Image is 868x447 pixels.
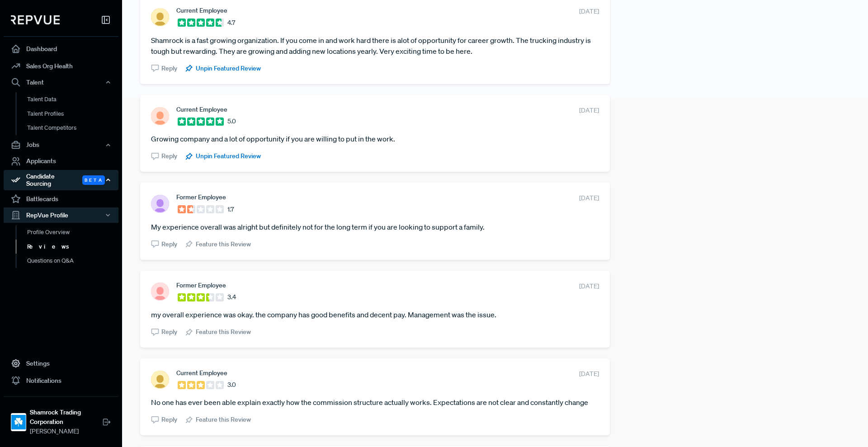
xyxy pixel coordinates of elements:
[151,35,599,56] article: Shamrock is a fast growing organization. If you come in and work hard there is alot of opportunit...
[151,397,599,408] article: No one has ever been able explain exactly how the commission structure actually works. Expectatio...
[82,175,105,185] span: Beta
[16,121,131,135] a: Talent Competitors
[176,369,227,376] span: Current Employee
[4,57,118,75] a: Sales Org Health
[4,396,118,440] a: Shamrock Trading CorporationShamrock Trading Corporation[PERSON_NAME]
[227,380,236,390] span: 3.0
[227,292,236,302] span: 3.4
[176,193,226,201] span: Former Employee
[161,64,177,73] span: Reply
[176,106,227,113] span: Current Employee
[4,153,118,170] a: Applicants
[579,106,599,115] span: [DATE]
[227,18,235,28] span: 4.7
[227,205,234,214] span: 1.7
[30,427,102,436] span: [PERSON_NAME]
[196,327,251,337] span: Feature this Review
[4,137,118,153] button: Jobs
[161,151,177,161] span: Reply
[16,254,131,268] a: Questions on Q&A
[4,207,118,223] button: RepVue Profile
[176,282,226,289] span: Former Employee
[161,415,177,424] span: Reply
[151,309,599,320] article: my overall experience was okay. the company has good benefits and decent pay. Management was the ...
[30,408,102,427] strong: Shamrock Trading Corporation
[196,415,251,424] span: Feature this Review
[16,240,131,254] a: Reviews
[16,92,131,107] a: Talent Data
[196,240,251,249] span: Feature this Review
[16,225,131,240] a: Profile Overview
[151,133,599,144] article: Growing company and a lot of opportunity if you are willing to put in the work.
[4,190,118,207] a: Battlecards
[227,117,236,126] span: 5.0
[161,240,177,249] span: Reply
[4,170,118,191] div: Candidate Sourcing
[4,372,118,389] a: Notifications
[196,64,261,73] span: Unpin Featured Review
[176,7,227,14] span: Current Employee
[579,282,599,291] span: [DATE]
[196,151,261,161] span: Unpin Featured Review
[11,415,26,429] img: Shamrock Trading Corporation
[151,221,599,232] article: My experience overall was alright but definitely not for the long term if you are looking to supp...
[4,75,118,90] button: Talent
[579,193,599,203] span: [DATE]
[11,15,60,24] img: RepVue
[16,107,131,121] a: Talent Profiles
[4,170,118,191] button: Candidate Sourcing Beta
[4,40,118,57] a: Dashboard
[579,369,599,379] span: [DATE]
[579,7,599,16] span: [DATE]
[4,355,118,372] a: Settings
[161,327,177,337] span: Reply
